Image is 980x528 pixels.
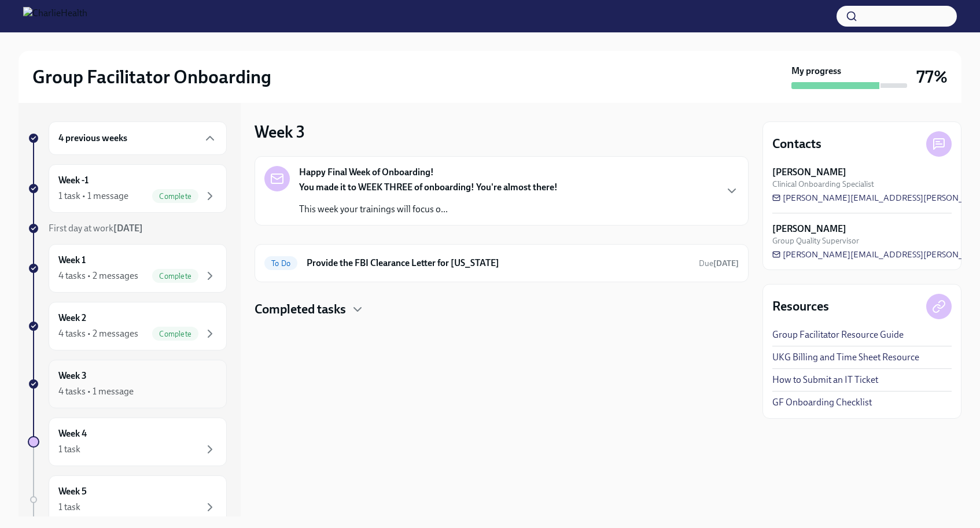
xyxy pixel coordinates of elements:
[772,328,904,341] a: Group Facilitator Resource Guide
[58,174,89,187] h6: Week -1
[49,223,143,234] span: First day at work
[58,327,138,340] div: 4 tasks • 2 messages
[28,244,227,293] a: Week 14 tasks • 2 messagesComplete
[58,254,86,267] h6: Week 1
[772,235,859,246] span: Group Quality Supervisor
[152,272,198,280] span: Complete
[307,257,690,269] h6: Provide the FBI Clearance Letter for [US_STATE]
[58,485,87,498] h6: Week 5
[28,164,227,213] a: Week -11 task • 1 messageComplete
[58,501,80,514] div: 1 task
[58,385,134,398] div: 4 tasks • 1 message
[791,65,841,77] strong: My progress
[32,65,271,88] h2: Group Facilitator Onboarding
[299,182,558,193] strong: You made it to WEEK THREE of onboarding! You're almost there!
[23,7,87,25] img: CharlieHealth
[255,301,749,318] div: Completed tasks
[58,269,138,282] div: 4 tasks • 2 messages
[264,259,297,268] span: To Do
[28,222,227,235] a: First day at work[DATE]
[58,312,86,324] h6: Week 2
[152,330,198,338] span: Complete
[772,396,872,409] a: GF Onboarding Checklist
[772,166,846,179] strong: [PERSON_NAME]
[58,370,87,382] h6: Week 3
[58,427,87,440] h6: Week 4
[152,192,198,201] span: Complete
[255,301,346,318] h4: Completed tasks
[49,121,227,155] div: 4 previous weeks
[772,351,919,364] a: UKG Billing and Time Sheet Resource
[916,67,948,87] h3: 77%
[255,121,305,142] h3: Week 3
[699,258,739,269] span: August 26th, 2025 09:00
[713,259,739,268] strong: [DATE]
[58,190,128,202] div: 1 task • 1 message
[28,418,227,466] a: Week 41 task
[699,259,739,268] span: Due
[113,223,143,234] strong: [DATE]
[772,223,846,235] strong: [PERSON_NAME]
[264,254,739,272] a: To DoProvide the FBI Clearance Letter for [US_STATE]Due[DATE]
[58,443,80,456] div: 1 task
[772,179,874,190] span: Clinical Onboarding Specialist
[772,135,821,153] h4: Contacts
[772,298,829,315] h4: Resources
[299,166,434,179] strong: Happy Final Week of Onboarding!
[772,374,878,386] a: How to Submit an IT Ticket
[299,203,558,216] p: This week your trainings will focus o...
[58,132,127,145] h6: 4 previous weeks
[28,475,227,524] a: Week 51 task
[28,302,227,350] a: Week 24 tasks • 2 messagesComplete
[28,360,227,408] a: Week 34 tasks • 1 message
